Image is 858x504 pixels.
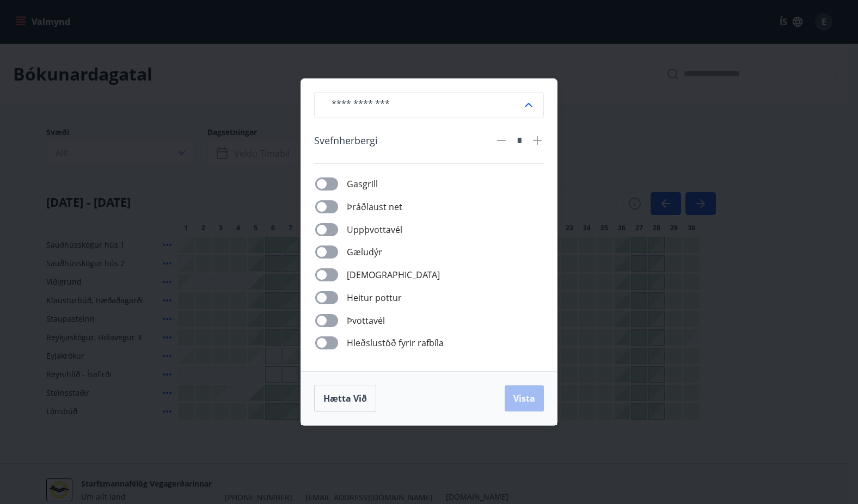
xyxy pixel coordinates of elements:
[347,200,402,213] span: Þráðlaust net
[347,268,440,281] span: [DEMOGRAPHIC_DATA]
[347,314,385,327] span: Þvottavél
[347,177,378,190] span: Gasgrill
[347,245,382,259] span: Gæludýr
[347,291,402,304] span: Heitur pottur
[323,392,367,404] span: Hætta við
[347,223,402,236] span: Uppþvottavél
[314,133,378,147] span: Svefnherbergi
[347,336,444,349] span: Hleðslustöð fyrir rafbíla
[314,385,376,412] button: Hætta við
